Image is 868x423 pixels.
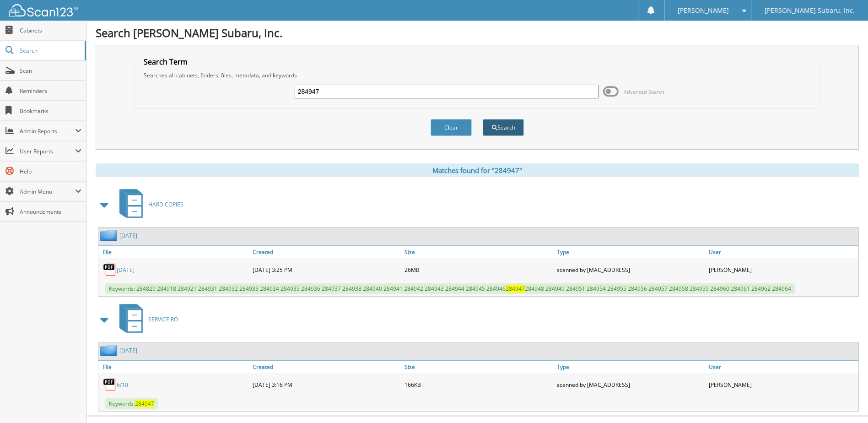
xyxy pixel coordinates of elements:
span: Reminders [20,87,81,95]
img: scan123-logo-white.svg [9,4,78,16]
a: SERVICE RO [114,301,178,337]
a: [DATE] [119,232,137,239]
a: Size [402,246,554,258]
span: 284947 [135,400,154,407]
span: HARD COPIES [148,201,183,208]
span: Admin Menu [20,188,75,195]
div: Matches found for "284947" [96,163,859,177]
img: PDF.png [103,378,117,391]
a: File [98,246,250,258]
span: Keywords: [105,398,158,409]
span: [PERSON_NAME] Subaru, Inc. [765,8,855,13]
span: Search [20,47,80,54]
img: folder2.png [100,345,119,356]
button: Clear [431,119,472,136]
a: Type [555,361,706,373]
a: Type [555,246,706,258]
button: Search [483,119,524,136]
span: Help [20,168,81,175]
a: User [706,246,858,258]
span: SERVICE RO [148,315,178,323]
a: File [98,361,250,373]
legend: Search Term [139,57,192,67]
span: 284947 [506,285,525,293]
a: 6/10 [117,381,128,389]
span: Bookmarks [20,107,81,115]
div: [DATE] 3:25 PM [250,260,402,279]
span: Admin Reports [20,127,75,135]
a: [DATE] [119,347,137,354]
span: [PERSON_NAME] [678,8,729,13]
img: PDF.png [103,263,117,277]
span: Scan [20,67,81,75]
div: 26MB [402,260,554,279]
div: scanned by [MAC_ADDRESS] [555,260,706,279]
a: User [706,361,858,373]
div: 166KB [402,375,554,394]
a: HARD COPIES [114,186,183,222]
span: Keywords: 284829 284918 284921 284931 284932 284933 284934 284935 284936 284937 284938 284940 284... [105,283,795,294]
div: Searches all cabinets, folders, files, metadata, and keywords [139,71,815,79]
span: Announcements [20,208,81,216]
img: folder2.png [100,230,119,241]
span: Advanced Search [624,88,664,95]
a: [DATE] [117,266,135,274]
h1: Search [PERSON_NAME] Subaru, Inc. [96,25,859,40]
a: Created [250,246,402,258]
a: Size [402,361,554,373]
div: [DATE] 3:16 PM [250,375,402,394]
iframe: Chat Widget [822,379,868,423]
span: Cabinets [20,27,81,34]
div: [PERSON_NAME] [706,375,858,394]
div: [PERSON_NAME] [706,260,858,279]
div: scanned by [MAC_ADDRESS] [555,375,706,394]
span: User Reports [20,147,75,155]
a: Created [250,361,402,373]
